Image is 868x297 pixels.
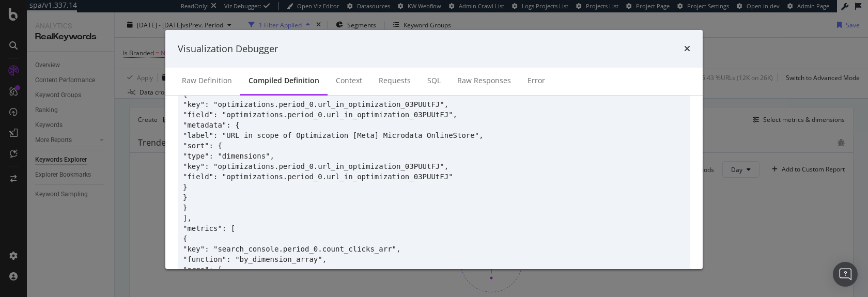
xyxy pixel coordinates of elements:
[427,75,441,86] div: SQL
[336,75,362,86] div: Context
[684,42,690,56] div: times
[249,75,319,86] div: Compiled Definition
[833,262,858,287] div: Open Intercom Messenger
[528,75,545,86] div: Error
[379,75,411,86] div: Requests
[457,75,511,86] div: Raw Responses
[178,42,278,56] div: Visualization Debugger
[165,30,703,269] div: modal
[182,75,232,86] div: Raw Definition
